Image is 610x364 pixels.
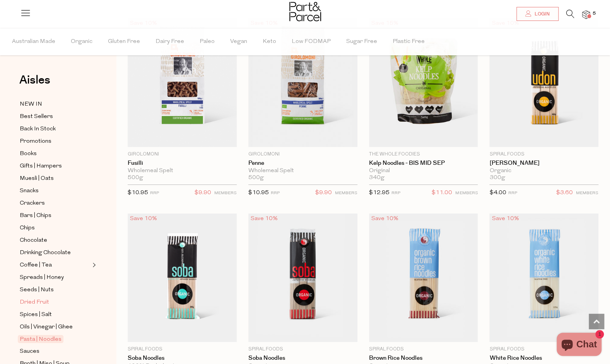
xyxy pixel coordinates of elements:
p: Spiral Foods [128,346,237,353]
div: Save 10% [369,214,401,224]
img: Soba Noodles [128,214,237,342]
p: Girolomoni [128,151,237,158]
a: Dried Fruit [20,297,90,307]
span: Drinking Chocolate [20,248,71,258]
a: Coffee | Tea [20,260,90,270]
a: Oils | Vinegar | Ghee [20,322,90,332]
small: RRP [391,191,400,195]
img: Brown Rice Noodles [369,214,478,342]
span: 5 [591,10,598,17]
a: Seeds | Nuts [20,285,90,295]
span: $10.95 [248,190,269,196]
small: RRP [508,191,517,195]
span: Bars | Chips [20,211,51,220]
button: Expand/Collapse Coffee | Tea [91,260,96,270]
img: Soba Noodles [248,214,357,342]
span: Organic [71,28,92,55]
a: Drinking Chocolate [20,248,90,258]
span: Muesli | Oats [20,174,54,183]
p: Spiral Foods [489,151,598,158]
small: MEMBERS [214,191,237,195]
span: Spices | Salt [20,310,52,320]
span: Snacks [20,186,39,196]
small: MEMBERS [335,191,357,195]
a: Spreads | Honey [20,273,90,282]
div: Wholemeal Spelt [248,167,357,174]
a: Pasta | Noodles [20,335,90,344]
span: $4.00 [489,190,506,196]
span: Coffee | Tea [20,261,52,270]
div: Save 10% [248,214,280,224]
a: Login [516,7,559,21]
span: Low FODMAP [292,28,331,55]
span: Sauces [20,347,39,356]
span: Australian Made [12,28,55,55]
a: Soba Noodles [248,355,357,362]
span: $11.00 [432,188,452,198]
p: The Whole Foodies [369,151,478,158]
span: $10.95 [128,190,148,196]
span: 500g [248,174,264,181]
p: Girolomoni [248,151,357,158]
a: 5 [582,10,590,19]
a: Gifts | Hampers [20,161,90,171]
span: NEW IN [20,100,42,109]
span: Keto [263,28,276,55]
span: Chips [20,224,35,233]
span: Dried Fruit [20,298,49,307]
span: Crackers [20,199,45,208]
small: RRP [150,191,159,195]
div: Wholemeal Spelt [128,167,237,174]
img: Kelp Noodles - BIS MID SEP [369,18,478,147]
span: 340g [369,174,384,181]
a: Muesli | Oats [20,174,90,183]
span: Login [533,11,550,17]
a: Snacks [20,186,90,196]
a: [PERSON_NAME] [489,160,598,167]
span: Aisles [19,72,50,89]
span: Paleo [200,28,215,55]
span: $3.60 [556,188,573,198]
a: NEW IN [20,99,90,109]
span: Gluten Free [108,28,140,55]
a: White Rice Noodles [489,355,598,362]
a: Spices | Salt [20,310,90,320]
a: Best Sellers [20,112,90,121]
div: Original [369,167,478,174]
span: Best Sellers [20,112,53,121]
p: Spiral Foods [248,346,357,353]
span: $12.95 [369,190,390,196]
p: Spiral Foods [369,346,478,353]
span: Chocolate [20,236,47,245]
inbox-online-store-chat: Shopify online store chat [554,333,604,358]
div: Save 10% [128,214,159,224]
span: Oils | Vinegar | Ghee [20,323,73,332]
span: Books [20,149,37,159]
small: MEMBERS [455,191,478,195]
img: Udon Noodles [489,18,598,147]
a: Bars | Chips [20,211,90,220]
span: Vegan [230,28,247,55]
span: Gifts | Hampers [20,162,62,171]
a: Promotions [20,137,90,146]
a: Chips [20,223,90,233]
a: Brown Rice Noodles [369,355,478,362]
span: Spreads | Honey [20,273,64,282]
img: Penne [248,18,357,147]
img: Fusilli [128,18,237,147]
a: Chocolate [20,236,90,245]
span: 300g [489,174,505,181]
span: 500g [128,174,143,181]
a: Books [20,149,90,159]
a: Crackers [20,198,90,208]
span: Promotions [20,137,51,146]
a: Back In Stock [20,124,90,134]
img: White Rice Noodles [489,214,598,342]
span: $9.90 [195,188,211,198]
small: RRP [271,191,280,195]
a: Soba Noodles [128,355,237,362]
a: Fusilli [128,160,237,167]
small: MEMBERS [576,191,598,195]
span: Seeds | Nuts [20,285,54,295]
div: Save 10% [489,214,521,224]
